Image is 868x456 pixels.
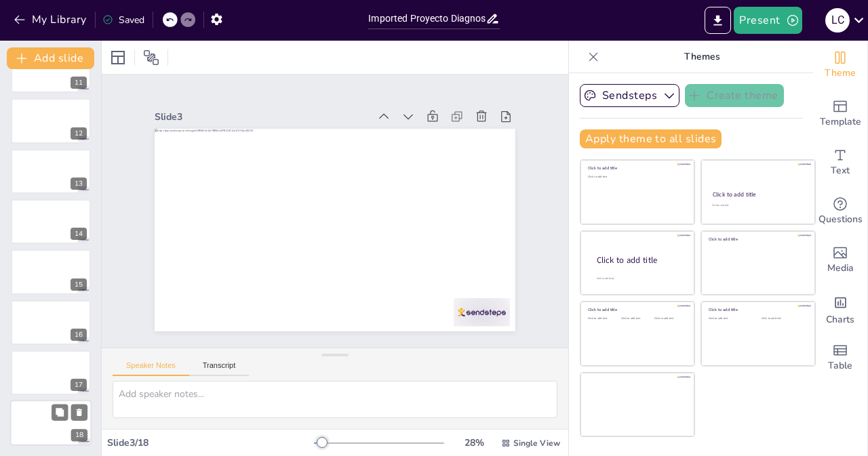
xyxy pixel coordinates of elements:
[705,7,731,34] button: Export to PowerPoint
[827,261,854,276] span: Media
[813,89,867,138] div: Add ready made slides
[71,430,87,442] div: 18
[654,317,685,320] div: Click to add text
[734,7,802,34] button: Present
[712,204,802,207] div: Click to add text
[107,436,314,449] div: Slide 3 / 18
[71,405,87,421] button: Delete Slide
[828,358,852,373] span: Table
[11,149,91,194] div: 13
[10,9,92,30] button: My Library
[7,47,94,69] button: Add slide
[513,438,560,449] span: Single View
[580,129,722,148] button: Apply theme to all slides
[588,317,618,320] div: Click to add text
[820,115,861,129] span: Template
[107,47,129,68] div: Layout
[825,8,850,33] div: L C
[11,199,91,244] div: 14
[621,317,652,320] div: Click to add text
[11,350,91,395] div: 17
[813,187,867,236] div: Get real-time input from your audience
[11,249,91,294] div: 15
[71,228,87,240] div: 14
[831,163,850,178] span: Text
[813,285,867,333] div: Add charts and graphs
[597,254,684,266] div: Click to add title
[113,361,189,376] button: Speaker Notes
[368,9,485,28] input: Insert title
[604,41,800,73] p: Themes
[71,77,87,89] div: 11
[241,24,421,160] div: Slide 3
[813,41,867,89] div: Change the overall theme
[713,190,803,199] div: Click to add title
[71,379,87,391] div: 17
[813,236,867,285] div: Add images, graphics, shapes or video
[52,405,68,421] button: Duplicate Slide
[709,236,806,242] div: Click to add title
[71,178,87,190] div: 13
[825,66,856,81] span: Theme
[709,307,806,312] div: Click to add title
[813,138,867,187] div: Add text boxes
[685,84,784,107] button: Create theme
[762,317,804,320] div: Click to add text
[813,333,867,382] div: Add a table
[825,7,850,34] button: L C
[10,400,92,447] div: 18
[11,48,91,93] div: 11
[580,84,679,107] button: Sendsteps
[597,276,682,280] div: Click to add body
[458,436,490,449] div: 28 %
[818,212,863,227] span: Questions
[709,317,751,320] div: Click to add text
[71,278,87,291] div: 15
[588,307,685,312] div: Click to add title
[71,127,87,140] div: 12
[11,98,91,143] div: 12
[102,14,144,26] div: Saved
[143,49,159,66] span: Position
[588,175,685,179] div: Click to add text
[588,165,685,171] div: Click to add title
[11,300,91,345] div: 16
[71,329,87,341] div: 16
[826,312,854,327] span: Charts
[189,361,250,376] button: Transcript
